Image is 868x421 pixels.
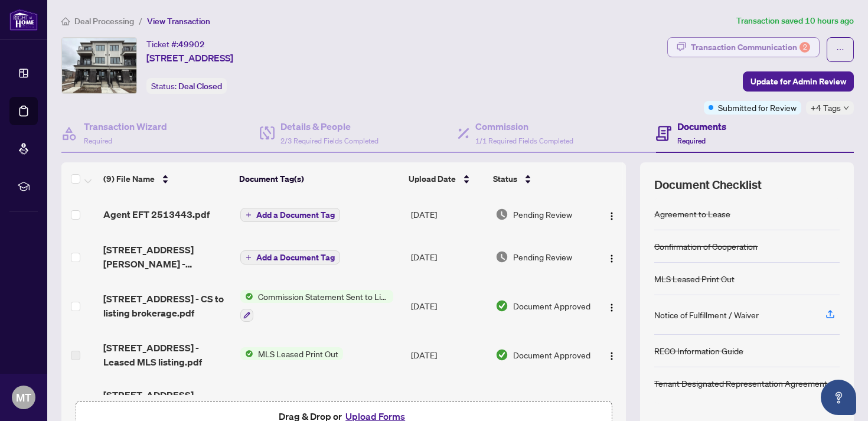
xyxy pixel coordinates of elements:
[602,205,621,224] button: Logo
[602,345,621,364] button: Logo
[677,136,706,145] span: Required
[103,172,155,185] span: (9) File Name
[495,299,508,312] img: Document Status
[280,119,378,133] h4: Details & People
[493,172,517,185] span: Status
[406,233,491,280] td: [DATE]
[691,38,810,57] div: Transaction Communication
[677,119,726,133] h4: Documents
[821,380,856,415] button: Open asap
[513,299,590,312] span: Document Approved
[103,207,210,221] span: Agent EFT 2513443.pdf
[495,208,508,221] img: Document Status
[178,81,222,92] span: Deal Closed
[607,303,616,312] img: Logo
[240,347,343,360] button: Status IconMLS Leased Print Out
[146,78,227,94] div: Status:
[74,16,134,27] span: Deal Processing
[256,253,335,262] span: Add a Document Tag
[280,136,378,145] span: 2/3 Required Fields Completed
[406,280,491,331] td: [DATE]
[654,344,743,357] div: RECO Information Guide
[103,243,230,271] span: [STREET_ADDRESS][PERSON_NAME] - Tradesheet - Agent to review.pdf
[16,389,31,406] span: MT
[246,212,252,218] span: plus
[513,250,572,263] span: Pending Review
[240,347,253,360] img: Status Icon
[146,37,205,51] div: Ticket #:
[495,250,508,263] img: Document Status
[139,14,142,28] li: /
[654,177,762,193] span: Document Checklist
[240,208,340,222] button: Add a Document Tag
[800,42,810,53] div: 2
[667,37,820,57] button: Transaction Communication2
[240,290,393,322] button: Status IconCommission Statement Sent to Listing Brokerage
[607,211,616,221] img: Logo
[404,162,488,195] th: Upload Date
[843,105,849,111] span: down
[406,195,491,233] td: [DATE]
[103,341,230,369] span: [STREET_ADDRESS] - Leased MLS listing.pdf
[607,254,616,263] img: Logo
[743,71,854,92] button: Update for Admin Review
[654,207,730,220] div: Agreement to Lease
[406,331,491,378] td: [DATE]
[253,347,343,360] span: MLS Leased Print Out
[811,101,841,115] span: +4 Tags
[147,16,210,27] span: View Transaction
[475,136,573,145] span: 1/1 Required Fields Completed
[513,208,572,221] span: Pending Review
[240,250,340,265] button: Add a Document Tag
[654,377,827,390] div: Tenant Designated Representation Agreement
[234,162,404,195] th: Document Tag(s)
[9,9,38,31] img: logo
[654,308,759,321] div: Notice of Fulfillment / Waiver
[750,72,846,91] span: Update for Admin Review
[607,351,616,361] img: Logo
[836,45,844,54] span: ellipsis
[736,14,854,28] article: Transaction saved 10 hours ago
[409,172,456,185] span: Upload Date
[178,39,205,50] span: 49902
[488,162,593,195] th: Status
[602,247,621,266] button: Logo
[654,240,758,253] div: Confirmation of Cooperation
[256,211,335,219] span: Add a Document Tag
[718,101,797,114] span: Submitted for Review
[84,119,167,133] h4: Transaction Wizard
[146,51,233,65] span: [STREET_ADDRESS]
[253,290,393,303] span: Commission Statement Sent to Listing Brokerage
[602,296,621,315] button: Logo
[495,348,508,361] img: Document Status
[654,272,735,285] div: MLS Leased Print Out
[240,290,253,303] img: Status Icon
[103,388,230,416] span: [STREET_ADDRESS][PERSON_NAME] - Tradesheet - Agent to review.pdf
[475,119,573,133] h4: Commission
[84,136,112,145] span: Required
[62,38,136,93] img: IMG-N12313734_1.jpg
[103,292,230,320] span: [STREET_ADDRESS] - CS to listing brokerage.pdf
[99,162,234,195] th: (9) File Name
[246,254,252,260] span: plus
[513,348,590,361] span: Document Approved
[61,17,70,25] span: home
